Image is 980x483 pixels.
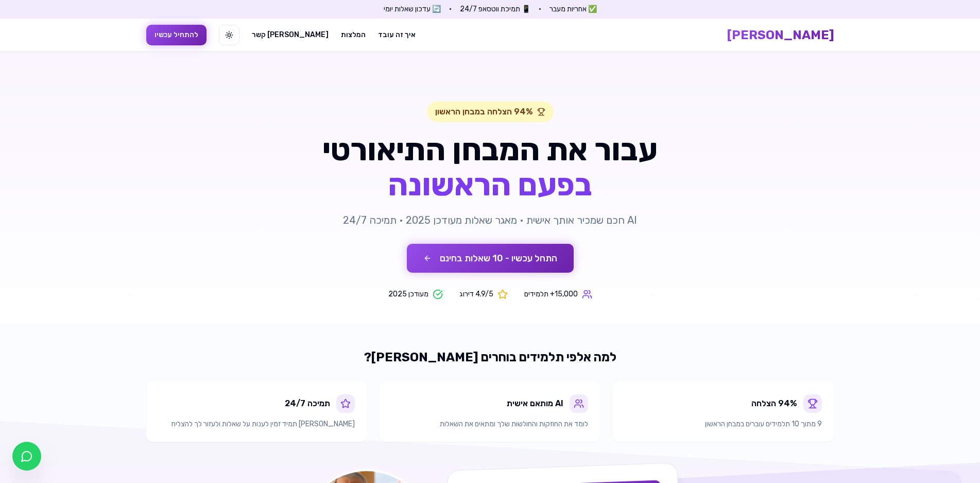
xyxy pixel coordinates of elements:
p: [PERSON_NAME] תמיד זמין לענות על שאלות ולעזור לך להצליח [159,419,355,429]
h1: עבור את המבחן התיאורטי [293,135,688,201]
span: 94% הצלחה במבחן הראשון [435,106,533,118]
div: AI מותאם אישית [507,397,563,410]
div: תמיכה 24/7 [285,397,330,410]
button: להתחיל עכשיו [146,25,207,45]
p: AI חכם שמכיר אותך אישית • מאגר שאלות מעודכן 2025 • תמיכה 24/7 [293,213,688,227]
a: [PERSON_NAME] [727,27,834,43]
span: 🔄 עדכון שאלות יומי [384,4,441,14]
p: לומד את החוזקות והחולשות שלך ומתאים את השאלות [392,419,588,429]
a: צ'אט בוואטסאפ [12,442,41,471]
span: • [539,4,541,14]
span: 15,000+ תלמידים [524,289,578,299]
a: [PERSON_NAME] קשר [252,30,329,40]
span: 4.9/5 דירוג [459,289,493,299]
button: התחל עכשיו - 10 שאלות בחינם [407,244,574,273]
h2: למה אלפי תלמידים בוחרים [PERSON_NAME]? [146,349,834,365]
span: • [449,4,452,14]
a: התחל עכשיו - 10 שאלות בחינם [407,254,574,263]
p: 9 מתוך 10 תלמידים עוברים במבחן הראשון [625,419,821,429]
span: בפעם הראשונה [293,170,688,201]
a: המלצות [341,30,366,40]
div: 94% הצלחה [751,397,797,410]
a: איך זה עובד [378,30,416,40]
span: 📱 תמיכת ווטסאפ 24/7 [460,4,530,14]
span: מעודכן 2025 [388,289,428,299]
span: ✅ אחריות מעבר [549,4,597,14]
